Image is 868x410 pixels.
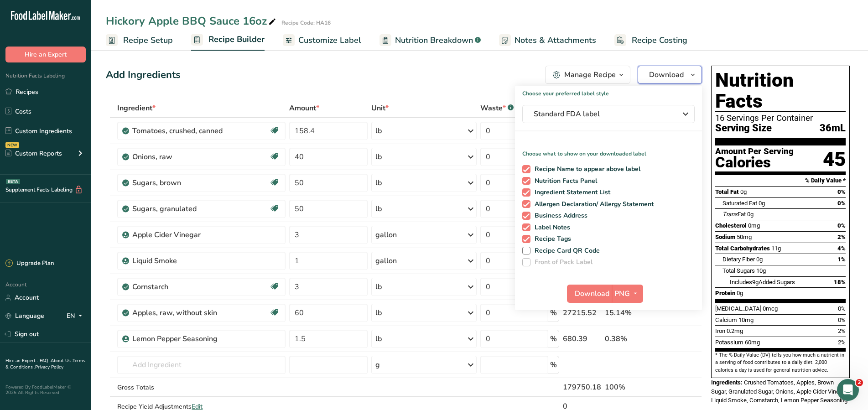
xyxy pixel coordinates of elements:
[132,255,246,266] div: Liquid Smoke
[35,364,63,370] a: Privacy Policy
[756,267,766,274] span: 10g
[132,281,246,292] div: Cornstarch
[605,333,659,344] div: 0.38%
[530,223,571,232] span: Label Notes
[752,279,759,285] span: 9g
[612,285,643,303] button: PNG
[289,103,319,114] span: Amount
[715,147,794,156] div: Amount Per Serving
[837,379,859,401] iframe: Intercom live chat
[5,149,62,158] div: Custom Reports
[530,177,598,185] span: Nutrition Facts Panel
[745,339,760,346] span: 60mg
[5,259,54,268] div: Upgrade Plan
[379,30,481,51] a: Nutrition Breakdown
[530,188,611,197] span: Ingredient Statement List
[715,352,846,374] section: * The % Daily Value (DV) tells you how much a nutrient in a serving of food contributes to a dail...
[711,379,848,404] span: Crushed Tomatoes, Apples, Brown Sugar, Granulated Sugar, Onions, Apple Cider Vinegar, Liquid Smok...
[5,47,86,62] button: Hire an Expert
[132,125,246,136] div: Tomatoes, crushed, canned
[117,356,286,374] input: Add Ingredient
[737,290,743,296] span: 0g
[838,327,846,334] span: 2%
[722,211,746,218] span: Fat
[820,123,846,134] span: 36mL
[106,13,278,29] div: Hickory Apple BBQ Sauce 16oz
[838,339,846,346] span: 2%
[748,222,760,229] span: 0mg
[771,245,781,252] span: 11g
[515,86,702,98] h1: Choose your preferred label style
[132,229,246,240] div: Apple Cider Vinegar
[715,222,747,229] span: Cholesterol
[530,200,654,208] span: Allergen Declaration/ Allergy Statement
[117,103,156,114] span: Ingredient
[837,200,846,207] span: 0%
[563,307,601,318] div: 27215.52
[375,203,382,214] div: lb
[515,142,702,158] p: Choose what to show on your downloaded label
[837,256,846,263] span: 1%
[737,234,752,240] span: 50mg
[632,34,687,47] span: Recipe Costing
[722,256,755,263] span: Dietary Fiber
[123,34,173,47] span: Recipe Setup
[823,147,846,171] div: 45
[722,267,755,274] span: Total Sugars
[375,177,382,188] div: lb
[730,279,795,285] span: Includes Added Sugars
[738,317,754,323] span: 10mg
[711,379,743,386] span: Ingredients:
[715,156,794,169] div: Calories
[722,211,738,218] i: Trans
[722,200,757,207] span: Saturated Fat
[67,311,86,322] div: EN
[575,288,609,299] span: Download
[375,125,382,136] div: lb
[763,305,778,312] span: 0mcg
[715,114,846,123] div: 16 Servings Per Container
[132,307,246,318] div: Apples, raw, without skin
[837,222,846,229] span: 0%
[715,317,737,323] span: Calcium
[545,66,630,84] button: Manage Recipe
[5,384,86,395] div: Powered By FoodLabelMaker © 2025 All Rights Reserved
[834,279,846,285] span: 18%
[191,29,265,51] a: Recipe Builder
[375,359,380,370] div: g
[530,212,588,220] span: Business Address
[715,123,772,134] span: Serving Size
[715,175,846,186] section: % Daily Value *
[838,305,846,312] span: 0%
[530,258,593,266] span: Front of Pack Label
[480,103,514,114] div: Waste
[837,188,846,195] span: 0%
[281,19,331,27] div: Recipe Code: HA16
[563,382,601,393] div: 179750.18
[715,327,725,334] span: Iron
[564,69,616,80] div: Manage Recipe
[375,307,382,318] div: lb
[208,33,265,46] span: Recipe Builder
[756,256,763,263] span: 0g
[715,290,735,296] span: Protein
[5,308,44,324] a: Language
[638,66,702,84] button: Download
[838,317,846,323] span: 0%
[6,179,20,184] div: BETA
[856,379,863,386] span: 2
[499,30,596,51] a: Notes & Attachments
[605,307,659,318] div: 15.14%
[298,34,361,47] span: Customize Label
[837,234,846,240] span: 2%
[106,67,181,83] div: Add Ingredients
[5,142,19,148] div: NEW
[132,333,246,344] div: Lemon Pepper Seasoning
[530,235,572,243] span: Recipe Tags
[715,234,735,240] span: Sodium
[837,245,846,252] span: 4%
[715,245,770,252] span: Total Carbohydrates
[132,203,246,214] div: Sugars, granulated
[132,177,246,188] div: Sugars, brown
[530,247,600,255] span: Recipe Card QR Code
